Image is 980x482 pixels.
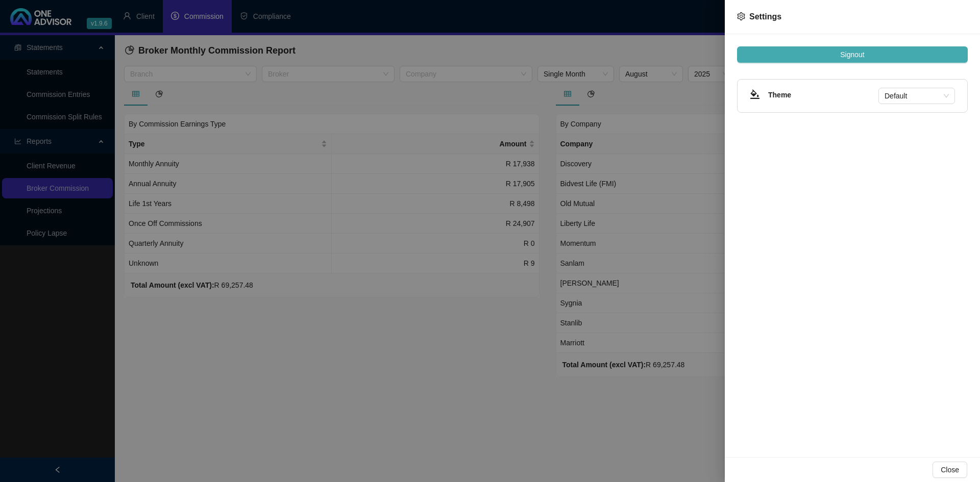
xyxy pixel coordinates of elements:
[840,49,864,60] span: Signout
[737,12,745,20] span: setting
[768,89,878,100] h4: Theme
[749,12,781,21] span: Settings
[885,88,949,104] span: Default
[933,462,967,478] button: Close
[941,464,959,475] span: Close
[737,46,968,63] button: Signout
[750,89,760,99] span: bg-colors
